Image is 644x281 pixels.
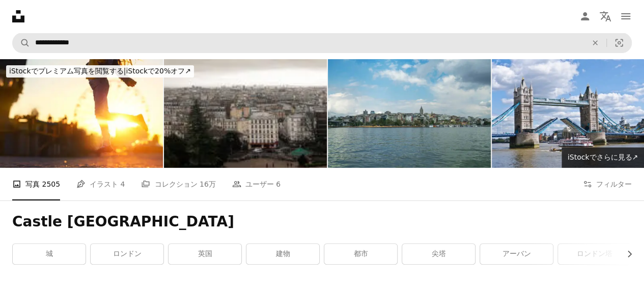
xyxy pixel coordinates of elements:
a: ログイン / 登録する [575,6,595,27]
a: 英国 [169,244,241,264]
a: ホーム — Unsplash [12,10,24,22]
div: iStockで20%オフ ↗ [6,65,194,78]
a: 都市 [324,244,397,264]
span: iStockでプレミアム写真を閲覧する | [9,67,126,75]
img: パリ [164,59,327,168]
h1: Castle [GEOGRAPHIC_DATA] [12,213,632,231]
span: 16万 [200,178,216,190]
a: 尖塔 [402,244,475,264]
a: ロンドン [91,244,163,264]
a: 建物 [246,244,319,264]
button: フィルター [583,168,632,200]
button: メニュー [615,6,636,27]
span: 6 [276,178,281,190]
button: 全てクリア [584,33,606,53]
a: ユーザー 6 [232,168,281,200]
span: iStockでさらに見る ↗ [568,153,638,161]
span: 4 [121,178,125,190]
form: サイト内でビジュアルを探す [12,33,632,53]
a: イラスト 4 [76,168,125,200]
button: 言語 [595,6,615,27]
button: リストを右にスクロールする [620,244,632,264]
a: アーバン [480,244,553,264]
a: ロンドン塔 [558,244,631,264]
img: ガラタタワー [328,59,491,168]
button: ビジュアル検索 [607,33,631,53]
a: コレクション 16万 [141,168,215,200]
a: 城 [13,244,86,264]
a: iStockでさらに見る↗ [562,147,644,168]
button: Unsplashで検索する [13,33,30,53]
